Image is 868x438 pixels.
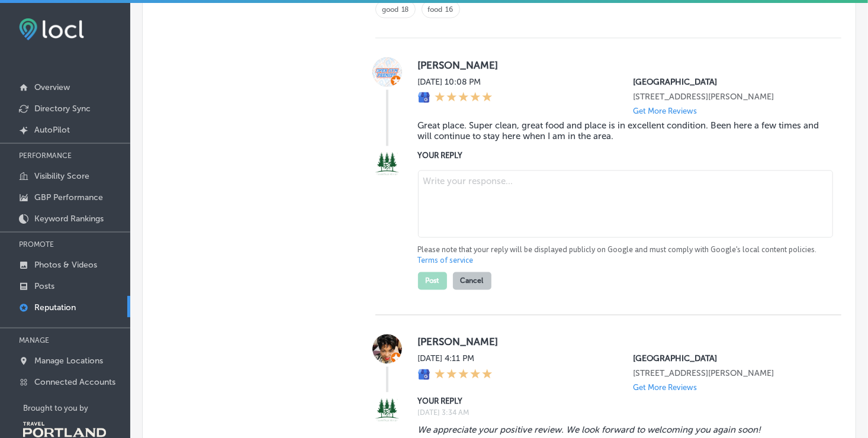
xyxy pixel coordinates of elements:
p: AutoPilot [34,125,70,135]
p: Please note that your reply will be displayed publicly on Google and must comply with Google's lo... [418,245,822,266]
a: food [428,5,443,14]
a: 18 [401,5,409,14]
label: [PERSON_NAME] [418,59,822,71]
blockquote: Great place. Super clean, great food and place is in excellent condition. Been here a few times a... [418,120,822,141]
img: fda3e92497d09a02dc62c9cd864e3231.png [19,18,84,40]
img: Image [372,395,402,425]
p: Brought to you by [23,404,130,413]
img: Image [372,149,402,179]
label: [PERSON_NAME] [418,336,822,348]
button: Post [418,272,447,290]
blockquote: We appreciate your positive review. We look forward to welcoming you again soon! [418,425,822,436]
label: [DATE] 4:11 PM [418,354,493,364]
p: Directory Sync [34,104,91,114]
button: Cancel [453,272,491,290]
p: 4901 NE Five Oaks Dr [633,92,822,102]
p: Keyword Rankings [34,214,104,224]
p: Cedartree Hotel [633,77,822,87]
label: YOUR REPLY [418,397,822,406]
p: Reputation [34,302,76,313]
a: Terms of service [418,256,474,266]
label: [DATE] 10:08 PM [418,77,493,87]
p: Get More Reviews [633,384,697,392]
p: Connected Accounts [34,377,115,387]
label: YOUR REPLY [418,151,822,160]
div: 5 Stars [435,369,493,382]
p: 4901 NE Five Oaks Dr [633,369,822,379]
img: Travel Portland [23,422,106,437]
p: GBP Performance [34,192,103,202]
label: [DATE] 3:34 AM [418,409,822,417]
p: Get More Reviews [633,107,697,115]
p: Manage Locations [34,356,103,366]
a: 16 [446,5,454,14]
p: Posts [34,281,54,291]
p: Cedartree Hotel [633,354,822,364]
p: Photos & Videos [34,260,97,270]
div: 5 Stars [435,92,493,105]
p: Visibility Score [34,171,89,181]
p: Overview [34,82,70,92]
a: good [382,5,398,14]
